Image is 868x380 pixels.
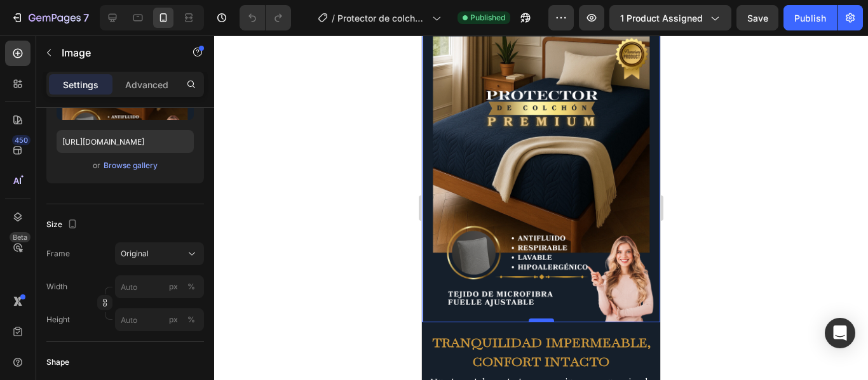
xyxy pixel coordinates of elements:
label: Width [46,281,67,292]
input: px% [115,308,204,331]
button: Browse gallery [103,159,158,172]
div: Shape [46,357,69,368]
button: Publish [783,5,837,30]
button: px [184,279,199,294]
div: % [187,281,195,292]
iframe: Design area [422,36,660,380]
button: 1 product assigned [609,5,731,30]
div: 450 [12,135,31,145]
span: or [93,158,100,173]
div: px [169,314,178,325]
input: px% [115,275,204,298]
span: 1 product assigned [620,11,703,25]
span: / [332,11,335,25]
span: Save [747,13,768,23]
div: Beta [10,232,31,242]
p: Image [62,45,170,60]
span: Original [121,248,149,259]
div: % [187,314,195,325]
label: Height [46,314,70,325]
span: Published [470,12,505,23]
label: Frame [46,248,70,259]
div: px [169,281,178,292]
button: % [166,279,181,294]
p: Settings [63,78,98,91]
p: Advanced [125,78,168,91]
div: Open Intercom Messenger [825,318,855,348]
input: https://example.com/image.jpg [57,130,194,153]
div: Size [46,216,80,233]
button: px [184,312,199,327]
p: 7 [83,10,89,25]
button: 7 [5,5,95,30]
button: % [166,312,181,327]
div: Publish [794,11,826,25]
button: Save [736,5,778,30]
div: Browse gallery [104,160,158,171]
button: Original [115,242,204,265]
span: Protector de colchón y almohadas Premium [337,11,427,25]
div: Undo/Redo [240,5,291,30]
